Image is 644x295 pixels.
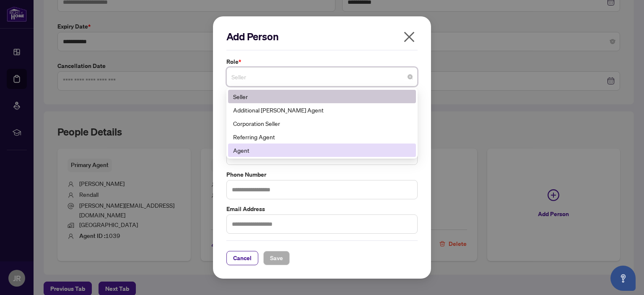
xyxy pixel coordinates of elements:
label: Email Address [226,204,418,214]
button: Save [263,251,290,265]
div: Additional [PERSON_NAME] Agent [233,105,411,115]
div: Agent [228,144,416,157]
span: Cancel [233,251,252,265]
div: Agent [233,146,411,155]
span: Seller [231,69,413,85]
span: close-circle [408,74,413,79]
div: Seller [233,92,411,101]
h2: Add Person [226,30,418,43]
div: Referring Agent [233,132,411,141]
div: Seller [228,90,416,103]
div: Corporation Seller [228,117,416,130]
button: Open asap [610,266,636,291]
span: close [402,30,416,44]
label: Role [226,57,418,66]
div: Corporation Seller [233,119,411,128]
button: Cancel [226,251,258,265]
div: Referring Agent [228,130,416,144]
label: Phone Number [226,170,418,179]
div: Additional RAHR Agent [228,103,416,117]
